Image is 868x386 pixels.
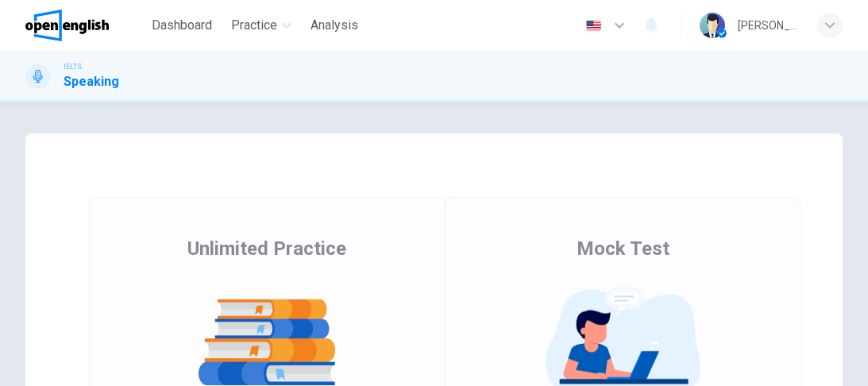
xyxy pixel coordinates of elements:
[25,10,145,41] a: OpenEnglish logo
[231,16,277,35] span: Practice
[145,11,218,40] button: Dashboard
[304,11,365,40] button: Analysis
[225,11,298,40] button: Practice
[738,16,798,35] div: [PERSON_NAME]
[25,10,109,41] img: OpenEnglish logo
[64,61,82,72] span: IELTS
[311,16,358,35] span: Analysis
[584,20,604,32] img: en
[152,16,212,35] span: Dashboard
[64,72,119,91] h1: Speaking
[577,236,669,261] span: Mock Test
[700,13,725,38] img: Profile picture
[187,236,346,261] span: Unlimited Practice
